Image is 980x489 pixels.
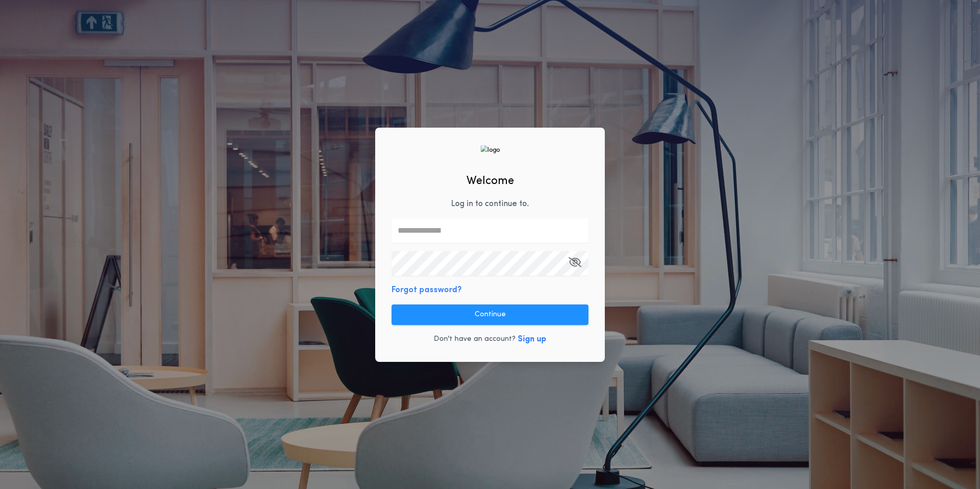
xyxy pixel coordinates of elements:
p: Log in to continue to . [451,198,529,210]
p: Don't have an account? [434,334,516,344]
h2: Welcome [466,173,514,190]
img: logo [480,145,500,155]
button: Sign up [518,333,546,345]
button: Continue [392,304,588,325]
button: Forgot password? [392,284,462,296]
